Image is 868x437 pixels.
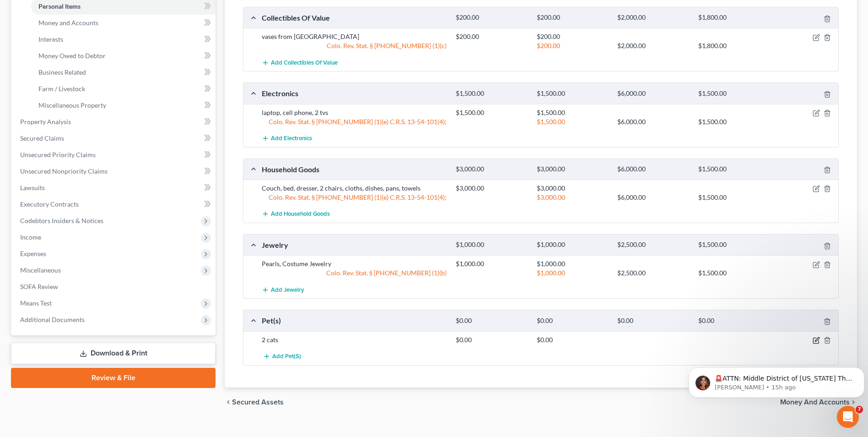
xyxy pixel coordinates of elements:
[694,193,775,202] div: $1,500.00
[262,206,330,223] button: Add Household Goods
[694,41,775,50] div: $1,800.00
[257,108,451,117] div: laptop, cell phone, 2 tvs
[257,240,451,250] div: Jewelry
[11,368,216,388] a: Review & File
[451,108,532,117] div: $1,500.00
[694,89,775,98] div: $1,500.00
[613,268,694,278] div: $2,500.00
[451,317,532,325] div: $0.00
[20,233,41,241] span: Income
[38,35,63,43] span: Interests
[613,193,694,202] div: $6,000.00
[13,114,216,130] a: Property Analysis
[451,13,532,22] div: $200.00
[257,268,451,278] div: Colo. Rev. Stat. § [PHONE_NUMBER] (1)(b)
[532,89,613,98] div: $1,500.00
[257,117,451,126] div: Colo. Rev. Stat. § [PHONE_NUMBER] (1)(e) C.R.S. 13-54-101(4);
[451,165,532,174] div: $3,000.00
[31,64,216,81] a: Business Related
[20,167,108,175] span: Unsecured Nonpriority Claims
[613,117,694,126] div: $6,000.00
[532,108,613,117] div: $1,500.00
[451,184,532,193] div: $3,000.00
[20,134,64,142] span: Secured Claims
[20,118,71,126] span: Property Analysis
[38,101,106,109] span: Miscellaneous Property
[38,19,98,27] span: Money and Accounts
[232,399,284,406] span: Secured Assets
[20,299,52,307] span: Means Test
[257,41,451,50] div: Colo. Rev. Stat. § [PHONE_NUMBER] (1)(c)
[262,281,304,298] button: Add Jewelry
[262,130,312,147] button: Add Electronics
[31,81,216,97] a: Farm / Livestock
[225,399,284,406] button: chevron_left Secured Assets
[257,164,451,174] div: Household Goods
[451,89,532,98] div: $1,500.00
[13,147,216,163] a: Unsecured Priority Claims
[613,165,694,174] div: $6,000.00
[694,117,775,126] div: $1,500.00
[532,117,613,126] div: $1,500.00
[694,240,775,249] div: $1,500.00
[271,59,338,66] span: Add Collectibles Of Value
[532,259,613,268] div: $1,000.00
[532,317,613,325] div: $0.00
[532,335,613,344] div: $0.00
[13,196,216,213] a: Executory Contracts
[257,32,451,41] div: vases from [GEOGRAPHIC_DATA]
[532,32,613,41] div: $200.00
[613,89,694,98] div: $6,000.00
[532,165,613,174] div: $3,000.00
[532,184,613,193] div: $3,000.00
[272,353,301,360] span: Add Pet(s)
[13,180,216,196] a: Lawsuits
[20,184,45,191] span: Lawsuits
[13,130,216,147] a: Secured Claims
[38,52,106,60] span: Money Owed to Debtor
[685,348,868,412] iframe: Intercom notifications message
[532,240,613,249] div: $1,000.00
[257,335,451,344] div: 2 cats
[451,240,532,249] div: $1,000.00
[38,2,81,10] span: Personal Items
[532,13,613,22] div: $200.00
[532,268,613,278] div: $1,000.00
[613,317,694,325] div: $0.00
[694,13,775,22] div: $1,800.00
[271,135,312,142] span: Add Electronics
[13,279,216,295] a: SOFA Review
[257,13,451,22] div: Collectibles Of Value
[20,217,103,224] span: Codebtors Insiders & Notices
[837,406,859,428] iframe: Intercom live chat
[613,240,694,249] div: $2,500.00
[11,343,216,364] a: Download & Print
[257,316,451,325] div: Pet(s)
[451,335,532,344] div: $0.00
[613,41,694,50] div: $2,000.00
[262,54,338,71] button: Add Collectibles Of Value
[257,259,451,268] div: Pearls, Costume Jewelry
[31,31,216,48] a: Interests
[271,211,330,218] span: Add Household Goods
[38,85,85,93] span: Farm / Livestock
[257,184,451,193] div: Couch, bed, dresser, 2 chairs, cloths, dishes, pans, towels
[451,32,532,41] div: $200.00
[38,68,86,76] span: Business Related
[20,316,85,323] span: Additional Documents
[451,259,532,268] div: $1,000.00
[20,200,79,208] span: Executory Contracts
[225,399,232,406] i: chevron_left
[31,15,216,31] a: Money and Accounts
[20,266,61,274] span: Miscellaneous
[13,163,216,180] a: Unsecured Nonpriority Claims
[532,193,613,202] div: $3,000.00
[31,48,216,64] a: Money Owed to Debtor
[613,13,694,22] div: $2,000.00
[257,193,451,202] div: Colo. Rev. Stat. § [PHONE_NUMBER] (1)(e) C.R.S. 13-54-101(4);
[20,283,58,290] span: SOFA Review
